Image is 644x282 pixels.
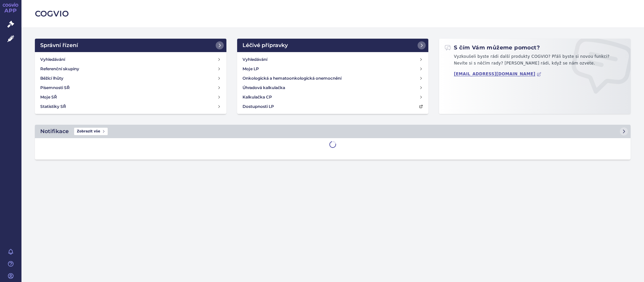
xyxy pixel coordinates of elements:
[240,74,426,83] a: Onkologická a hematoonkologická onemocnění
[38,74,224,83] a: Běžící lhůty
[40,94,57,100] h4: Moje SŘ
[38,55,224,64] a: Vyhledávání
[35,125,631,138] a: NotifikaceZobrazit vše
[444,44,540,51] h2: S čím Vám můžeme pomoct?
[240,102,426,111] a: Dostupnosti LP
[38,92,224,102] a: Moje SŘ
[74,128,108,135] span: Zobrazit vše
[40,56,65,63] h4: Vyhledávání
[40,127,69,135] h2: Notifikace
[243,94,272,100] h4: Kalkulačka CP
[444,53,625,69] p: Vyzkoušeli byste rádi další produkty COGVIO? Přáli byste si novou funkci? Nevíte si s něčím rady?...
[243,84,285,91] h4: Úhradová kalkulačka
[40,41,78,49] h2: Správní řízení
[40,66,79,72] h4: Referenční skupiny
[40,75,63,82] h4: Běžící lhůty
[35,8,631,19] h2: COGVIO
[35,39,226,52] a: Správní řízení
[243,103,274,110] h4: Dostupnosti LP
[38,102,224,111] a: Statistiky SŘ
[240,92,426,102] a: Kalkulačka CP
[40,84,70,91] h4: Písemnosti SŘ
[237,39,429,52] a: Léčivé přípravky
[243,66,259,72] h4: Moje LP
[40,103,66,110] h4: Statistiky SŘ
[240,83,426,92] a: Úhradová kalkulačka
[243,75,341,82] h4: Onkologická a hematoonkologická onemocnění
[240,55,426,64] a: Vyhledávání
[243,56,267,63] h4: Vyhledávání
[240,64,426,74] a: Moje LP
[454,72,541,77] a: [EMAIL_ADDRESS][DOMAIN_NAME]
[38,83,224,92] a: Písemnosti SŘ
[38,64,224,74] a: Referenční skupiny
[243,41,288,49] h2: Léčivé přípravky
